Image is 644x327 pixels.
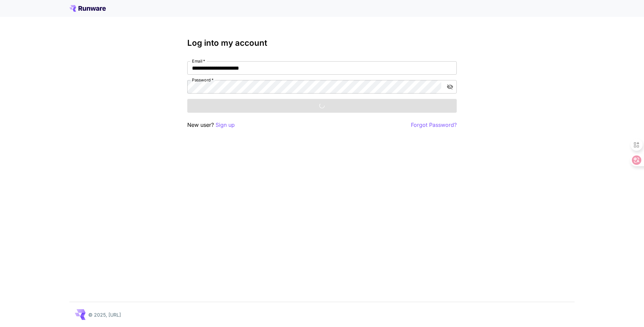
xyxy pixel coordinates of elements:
p: © 2025, [URL] [88,311,121,318]
p: New user? [187,121,235,129]
label: Email [192,58,205,64]
button: Sign up [216,121,235,129]
label: Password [192,77,214,83]
button: Forgot Password? [411,121,457,129]
h3: Log into my account [187,38,457,48]
button: toggle password visibility [444,81,456,93]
